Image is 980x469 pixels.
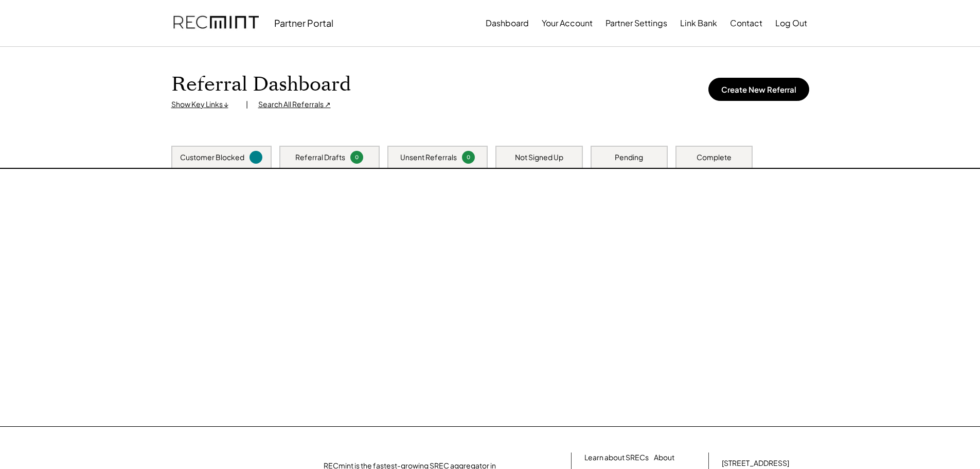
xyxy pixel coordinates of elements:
img: recmint-logotype%403x.png [173,6,259,41]
div: Partner Portal [274,17,333,29]
button: Link Bank [680,13,717,33]
div: | [246,99,248,110]
button: Partner Settings [605,13,667,33]
div: Pending [615,152,643,163]
button: Create New Referral [708,78,809,101]
button: Log Out [775,13,807,33]
button: Your Account [542,13,593,33]
div: Search All Referrals ↗ [258,99,331,110]
div: 0 [464,153,473,161]
div: Referral Drafts [295,152,345,163]
div: Show Key Links ↓ [171,99,236,110]
div: [STREET_ADDRESS] [722,458,789,468]
div: 0 [352,153,362,161]
div: Complete [697,152,732,163]
button: Contact [730,13,762,33]
div: Unsent Referrals [400,152,457,163]
div: Customer Blocked [180,152,244,163]
a: Learn about SRECs [584,453,649,463]
h1: Referral Dashboard [171,73,351,97]
button: Dashboard [486,13,529,33]
div: Not Signed Up [515,152,563,163]
a: About [654,453,674,463]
